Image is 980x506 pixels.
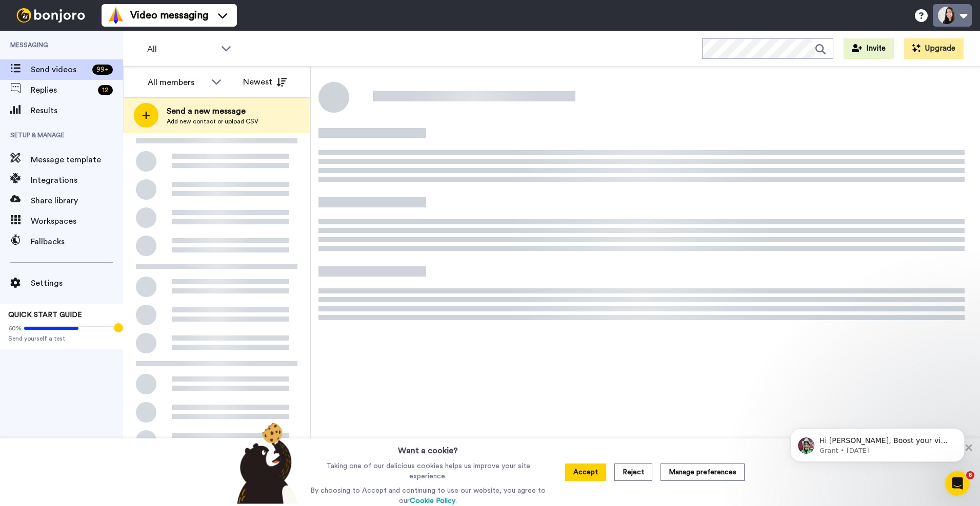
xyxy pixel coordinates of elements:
iframe: Intercom notifications message [775,407,980,478]
span: Add new contact or upload CSV [167,117,258,125]
div: All members [148,76,206,89]
button: Accept [565,463,606,481]
button: Newest [235,72,294,92]
img: bj-logo-header-white.svg [12,8,89,23]
div: 99 + [92,65,113,75]
span: 6 [966,471,974,479]
span: Share library [31,195,123,207]
button: Upgrade [904,38,964,59]
button: Reject [614,463,652,481]
img: vm-color.svg [108,7,124,24]
a: Cookie Policy [410,497,455,504]
button: Manage preferences [661,463,745,481]
img: bear-with-cookie.png [228,422,304,504]
button: Invite [844,38,894,59]
h3: Want a cookie? [398,438,458,457]
p: By choosing to Accept and continuing to use our website, you agree to our . [308,486,548,506]
span: Workspaces [31,215,123,227]
p: Taking one of our delicious cookies helps us improve your site experience. [308,461,548,481]
div: Tooltip anchor [114,323,123,332]
span: Send yourself a test [8,334,115,343]
span: All [147,43,216,55]
span: Send videos [31,64,88,76]
span: Fallbacks [31,236,123,248]
span: Settings [31,277,123,289]
span: Replies [31,84,94,96]
iframe: Intercom live chat [945,471,970,496]
div: 12 [98,85,113,95]
span: 60% [8,324,22,332]
span: Send a new message [167,105,258,117]
span: Video messaging [130,8,208,23]
span: Integrations [31,174,123,186]
span: Message template [31,154,123,166]
span: QUICK START GUIDE [8,311,82,319]
span: Results [31,104,123,117]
